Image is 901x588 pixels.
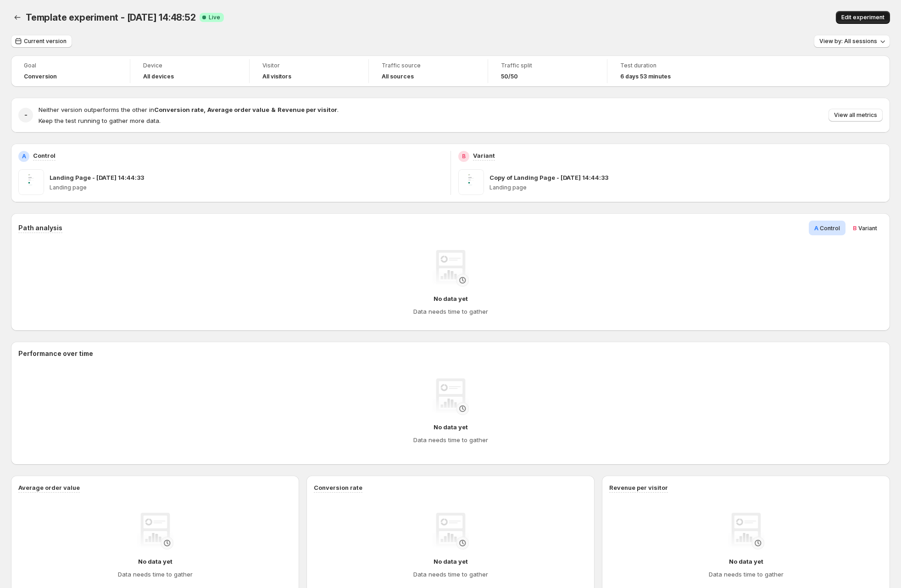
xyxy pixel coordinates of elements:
[33,151,56,160] p: Control
[137,513,173,549] img: No data yet
[24,73,57,80] span: Conversion
[314,483,362,492] h3: Conversion rate
[729,557,763,566] h4: No data yet
[262,73,291,80] h4: All visitors
[432,378,469,415] img: No data yet
[22,153,26,160] h2: A
[814,35,890,48] button: View by: All sessions
[853,224,857,232] span: B
[143,62,236,69] span: Device
[24,111,28,120] h2: -
[11,35,72,48] button: Current version
[50,173,144,182] p: Landing Page - [DATE] 14:44:33
[709,570,784,579] h4: Data needs time to gather
[143,73,174,80] h4: All devices
[820,225,840,232] span: Control
[382,61,475,81] a: Traffic sourceAll sources
[413,570,488,579] h4: Data needs time to gather
[26,12,196,23] span: Template experiment - [DATE] 14:48:52
[462,153,466,160] h2: B
[434,294,468,303] h4: No data yet
[271,106,276,113] strong: &
[262,61,356,81] a: VisitorAll visitors
[841,14,884,21] span: Edit experiment
[620,73,671,80] span: 6 days 53 minutes
[262,62,356,69] span: Visitor
[11,11,24,24] button: Back
[609,483,668,492] h3: Revenue per visitor
[829,109,883,122] button: View all metrics
[834,111,877,119] span: View all metrics
[18,483,80,492] h3: Average order value
[382,62,475,69] span: Traffic source
[24,62,117,69] span: Goal
[501,73,518,80] span: 50/50
[489,173,608,182] p: Copy of Landing Page - [DATE] 14:44:33
[24,38,67,45] span: Current version
[413,307,488,316] h4: Data needs time to gather
[620,62,714,69] span: Test duration
[24,61,117,81] a: GoalConversion
[39,117,161,124] span: Keep the test running to gather more data.
[836,11,890,24] button: Edit experiment
[728,513,764,549] img: No data yet
[501,61,594,81] a: Traffic split50/50
[143,61,236,81] a: DeviceAll devices
[819,38,877,45] span: View by: All sessions
[413,435,488,444] h4: Data needs time to gather
[204,106,206,113] strong: ,
[207,106,269,113] strong: Average order value
[858,225,877,232] span: Variant
[154,106,204,113] strong: Conversion rate
[18,223,62,233] h3: Path analysis
[209,14,220,21] span: Live
[39,106,339,113] span: Neither version outperforms the other in .
[278,106,337,113] strong: Revenue per visitor
[501,62,594,69] span: Traffic split
[434,557,468,566] h4: No data yet
[18,349,883,358] h2: Performance over time
[434,422,468,432] h4: No data yet
[432,513,469,549] img: No data yet
[489,184,883,191] p: Landing page
[620,61,714,81] a: Test duration6 days 53 minutes
[432,250,469,287] img: No data yet
[473,151,495,160] p: Variant
[50,184,443,191] p: Landing page
[382,73,414,80] h4: All sources
[18,169,44,195] img: Landing Page - Aug 21, 14:44:33
[458,169,484,195] img: Copy of Landing Page - Aug 21, 14:44:33
[118,570,193,579] h4: Data needs time to gather
[138,557,172,566] h4: No data yet
[814,224,818,232] span: A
